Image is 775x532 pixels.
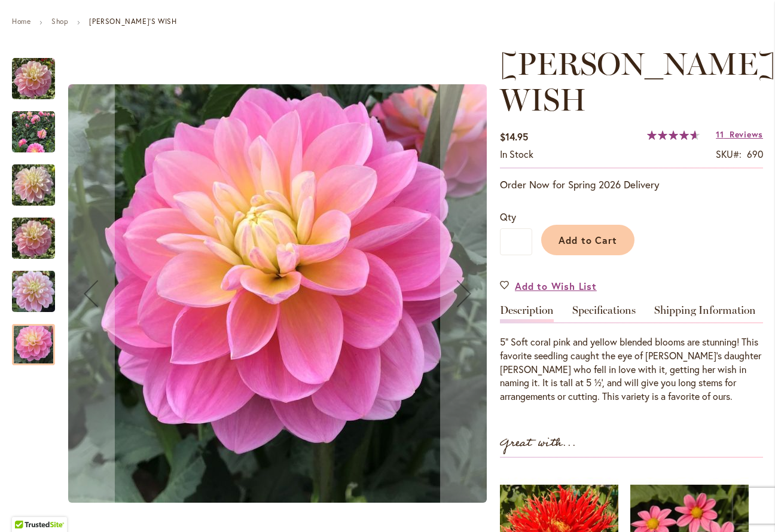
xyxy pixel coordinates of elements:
[515,279,597,293] span: Add to Wish List
[12,57,55,100] img: Gabbie's Wish
[654,305,756,322] a: Shipping Information
[716,148,742,160] strong: SKU
[89,17,176,26] strong: [PERSON_NAME]'S WISH
[12,17,30,26] a: Home
[500,130,528,143] span: $14.95
[12,312,55,365] div: Gabbie's Wish
[12,206,67,259] div: GABBIE'S WISH
[12,152,67,206] div: GABBIE'S WISH
[500,305,554,322] a: Description
[12,263,55,320] img: GABBIE'S WISH
[541,225,634,255] button: Add to Cart
[500,279,597,293] a: Add to Wish List
[747,148,763,161] div: 690
[716,129,763,140] a: 11 Reviews
[500,178,763,192] p: Order Now for Spring 2026 Delivery
[12,111,55,154] img: Gabbie's Wish
[9,490,42,523] iframe: Launch Accessibility Center
[12,210,55,267] img: GABBIE'S WISH
[572,305,636,322] a: Specifications
[51,17,68,26] a: Shop
[68,84,487,503] img: Gabbie's Wish
[12,259,67,312] div: GABBIE'S WISH
[500,148,533,161] div: Availability
[559,234,618,246] span: Add to Cart
[500,210,516,223] span: Qty
[500,148,533,160] span: In stock
[12,157,55,214] img: GABBIE'S WISH
[12,46,67,99] div: Gabbie's Wish
[647,130,700,140] div: 93%
[500,335,763,403] div: 5” Soft coral pink and yellow blended blooms are stunning! This favorite seedling caught the eye ...
[730,129,763,140] span: Reviews
[500,305,763,403] div: Detailed Product Info
[500,433,576,453] strong: Great with...
[12,99,67,152] div: Gabbie's Wish
[716,129,724,140] span: 11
